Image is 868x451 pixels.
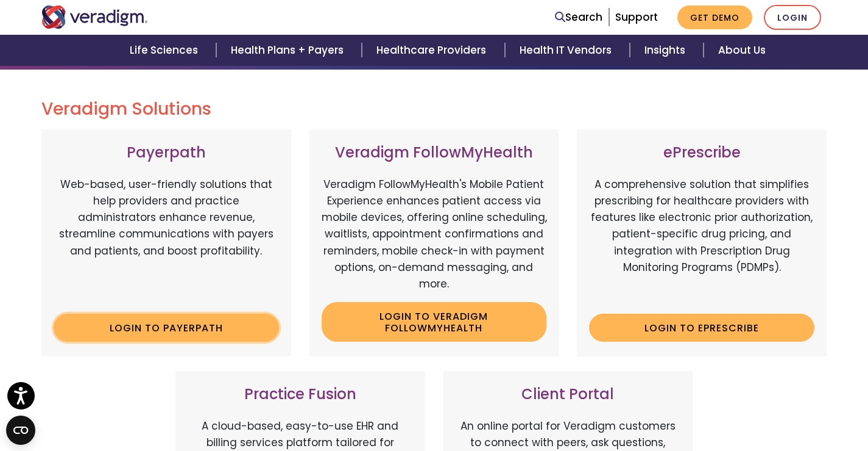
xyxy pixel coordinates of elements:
a: Insights [630,35,704,66]
a: Health Plans + Payers [216,35,362,66]
a: Support [615,10,658,24]
iframe: Drift Chat Widget [634,363,853,436]
a: Life Sciences [115,35,216,66]
h2: Veradigm Solutions [41,99,827,120]
h3: Payerpath [54,144,279,162]
h3: ePrescribe [589,144,814,162]
a: Login to ePrescribe [589,314,814,342]
a: Login to Veradigm FollowMyHealth [322,302,547,342]
a: Healthcare Providers [362,35,504,66]
button: Open CMP widget [6,416,35,445]
p: Web-based, user-friendly solutions that help providers and practice administrators enhance revenu... [54,176,279,305]
a: Get Demo [677,5,752,29]
h3: Client Portal [456,386,681,403]
a: Login [764,5,821,30]
h3: Practice Fusion [188,386,413,403]
a: About Us [704,35,780,66]
a: Health IT Vendors [505,35,630,66]
h3: Veradigm FollowMyHealth [322,144,547,162]
p: A comprehensive solution that simplifies prescribing for healthcare providers with features like ... [589,176,814,305]
a: Login to Payerpath [54,314,279,342]
p: Veradigm FollowMyHealth's Mobile Patient Experience enhances patient access via mobile devices, o... [322,176,547,292]
img: Veradigm logo [41,5,148,29]
a: Search [555,9,602,26]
